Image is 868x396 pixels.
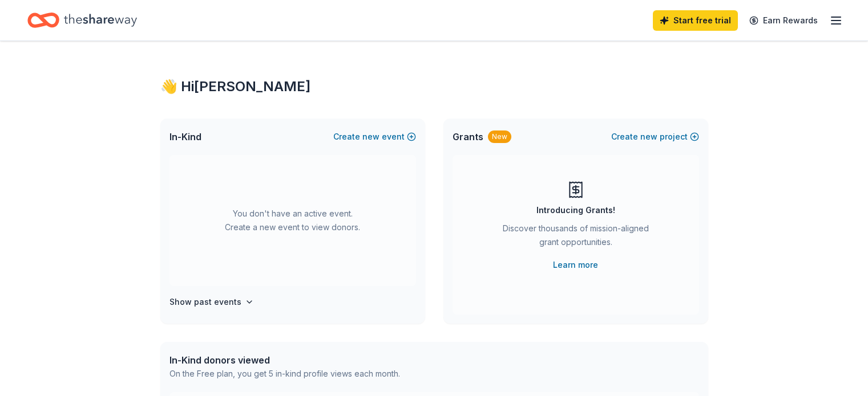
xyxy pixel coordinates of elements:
div: On the Free plan, you get 5 in-kind profile views each month. [169,367,400,381]
a: Learn more [553,258,598,272]
span: new [362,130,380,144]
a: Earn Rewards [742,10,825,31]
a: Home [27,7,137,34]
a: Start free trial [653,10,738,31]
span: In-Kind [169,130,201,144]
div: Introducing Grants! [536,203,615,217]
span: new [640,130,657,144]
div: You don't have an active event. Create a new event to view donors. [169,155,416,286]
button: Createnewproject [611,130,699,144]
button: Show past events [169,295,254,309]
div: In-Kind donors viewed [169,353,400,367]
div: New [488,130,511,143]
button: Createnewevent [333,130,416,144]
h4: Show past events [169,295,241,309]
div: 👋 Hi [PERSON_NAME] [160,77,708,96]
span: Grants [453,130,483,144]
div: Discover thousands of mission-aligned grant opportunities. [498,222,653,254]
